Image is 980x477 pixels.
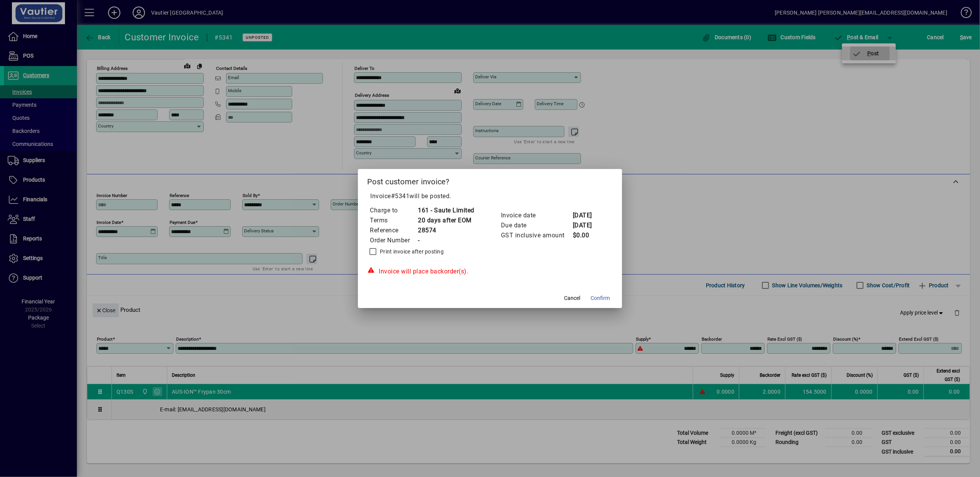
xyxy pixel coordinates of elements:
span: Cancel [564,294,580,302]
label: Print invoice after posting [378,248,444,255]
td: $0.00 [572,230,603,240]
td: 161 - Saute Limited [418,205,474,215]
td: [DATE] [572,220,603,230]
td: Charge to [369,205,418,215]
td: Invoice date [501,210,572,220]
span: #5341 [391,192,410,200]
h2: Post customer invoice? [358,169,622,191]
td: 28574 [418,225,474,235]
p: Invoice will be posted . [367,192,613,201]
td: - [418,235,474,245]
div: Invoice will place backorder(s). [367,267,613,276]
td: GST inclusive amount [501,230,572,240]
td: Due date [501,220,572,230]
td: [DATE] [572,210,603,220]
td: Reference [369,225,418,235]
td: Order Number [369,235,418,245]
td: 20 days after EOM [418,215,474,225]
button: Confirm [587,291,613,305]
button: Cancel [560,291,584,305]
td: Terms [369,215,418,225]
span: Confirm [591,294,610,302]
